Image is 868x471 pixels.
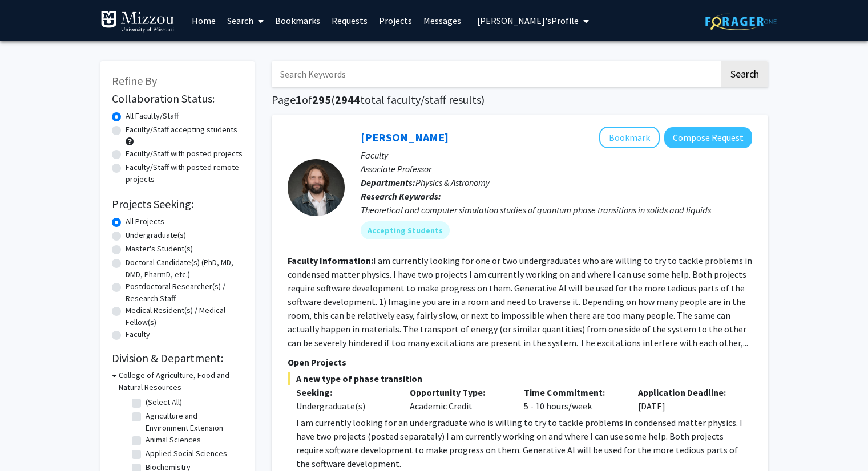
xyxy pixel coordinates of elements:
[112,351,243,365] h2: Division & Department:
[126,281,243,304] label: Postdoctoral Researcher(s) / Research Staff
[126,304,243,328] label: Medical Resident(s) / Medical Fellow(s)
[418,1,467,40] a: Messages
[664,127,752,148] button: Compose Request to Wouter Montfrooij
[296,416,752,470] p: I am currently looking for an undergraduate who is willing to try to tackle problems in condensed...
[326,1,373,40] a: Requests
[126,148,243,160] label: Faculty/Staff with posted projects
[288,255,752,348] fg-read-more: I am currently looking for one or two undergraduates who are willing to try to tackle problems in...
[9,420,49,462] iframe: Chat
[146,448,227,460] label: Applied Social Sciences
[272,93,768,107] h1: Page of ( total faculty/staff results)
[515,385,629,413] div: 5 - 10 hours/week
[272,61,720,87] input: Search Keywords
[112,92,243,105] h2: Collaboration Status:
[126,110,179,122] label: All Faculty/Staff
[126,124,237,136] label: Faculty/Staff accepting students
[126,257,243,281] label: Doctoral Candidate(s) (PhD, MD, DMD, PharmD, etc.)
[126,328,150,340] label: Faculty
[100,10,175,33] img: University of Missouri Logo
[146,434,201,446] label: Animal Sciences
[126,229,186,241] label: Undergraduate(s)
[288,355,752,369] p: Open Projects
[361,177,415,188] b: Departments:
[112,197,243,211] h2: Projects Seeking:
[126,243,193,255] label: Master's Student(s)
[401,385,515,413] div: Academic Credit
[146,410,240,434] label: Agriculture and Environment Extension
[126,161,243,185] label: Faculty/Staff with posted remote projects
[269,1,326,40] a: Bookmarks
[126,216,164,228] label: All Projects
[288,255,373,266] b: Faculty Information:
[410,385,507,399] p: Opportunity Type:
[112,74,157,88] span: Refine By
[524,385,621,399] p: Time Commitment:
[221,1,269,40] a: Search
[288,372,752,385] span: A new type of phase transition
[119,370,243,393] h3: College of Agriculture, Food and Natural Resources
[373,1,418,40] a: Projects
[629,385,744,413] div: [DATE]
[361,148,752,162] p: Faculty
[186,1,221,40] a: Home
[361,190,441,202] b: Research Keywords:
[415,177,490,188] span: Physics & Astronomy
[721,61,768,87] button: Search
[599,127,660,148] button: Add Wouter Montfrooij to Bookmarks
[296,385,393,399] p: Seeking:
[146,396,182,408] label: (Select All)
[477,15,579,26] span: [PERSON_NAME]'s Profile
[638,385,735,399] p: Application Deadline:
[296,92,302,107] span: 1
[361,162,752,176] p: Associate Professor
[312,92,331,107] span: 295
[361,203,752,217] div: Theoretical and computer simulation studies of quantum phase transitions in solids and liquids
[361,130,449,144] a: [PERSON_NAME]
[361,221,450,239] mat-chip: Accepting Students
[705,13,777,30] img: ForagerOne Logo
[335,92,360,107] span: 2944
[296,399,393,413] div: Undergraduate(s)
